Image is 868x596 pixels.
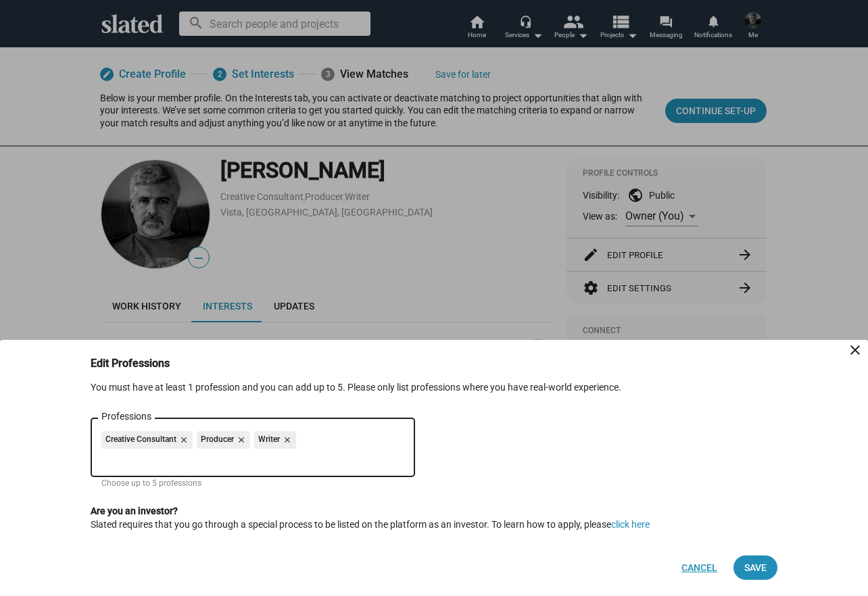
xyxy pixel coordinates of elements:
[681,555,717,580] span: Cancel
[611,519,650,530] a: click here
[234,434,246,446] mat-icon: close
[733,555,777,580] button: Save
[197,431,250,449] mat-chip: Producer
[101,431,193,449] mat-chip: Creative Consultant
[101,478,201,489] mat-hint: Choose up to 5 professions
[91,356,189,370] h3: Edit Professions
[671,555,728,580] button: Cancel
[91,381,777,394] div: You must have at least 1 profession and you can add up to 5. Please only list professions where y...
[254,431,296,449] mat-chip: Writer
[280,434,292,446] mat-icon: close
[744,555,767,580] span: Save
[91,356,777,376] bottom-sheet-header: Edit Professions
[176,434,189,446] mat-icon: close
[91,518,777,531] div: Slated requires that you go through a special process to be listed on the platform as an investor...
[91,505,178,516] strong: Are you an investor?
[847,342,863,358] mat-icon: close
